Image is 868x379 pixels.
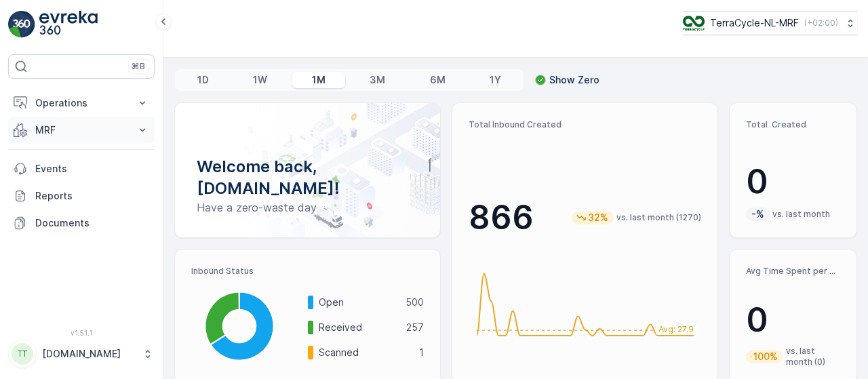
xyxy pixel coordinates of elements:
[35,189,149,203] p: Reports
[490,73,501,87] p: 1Y
[197,73,209,87] p: 1D
[312,73,325,87] p: 1M
[12,343,33,365] div: TT
[683,16,705,31] img: TC_v739CUj.png
[191,266,424,277] p: Inbound Status
[35,162,149,176] p: Events
[35,96,127,110] p: Operations
[197,156,418,199] p: Welcome back, [DOMAIN_NAME]!
[8,329,155,337] span: v 1.51.1
[804,18,838,28] p: ( +02:00 )
[8,182,155,210] a: Reports
[710,16,799,30] p: TerraCycle-NL-MRF
[35,216,149,230] p: Documents
[746,266,840,277] p: Avg Time Spent per Process (hr)
[8,155,155,182] a: Events
[752,350,779,363] p: 100%
[587,211,610,224] p: 32%
[750,207,766,221] p: -%
[8,89,155,117] button: Operations
[786,346,840,367] p: vs. last month (0)
[370,73,385,87] p: 3M
[319,321,397,334] p: Received
[8,210,155,237] a: Documents
[8,340,155,368] button: TT[DOMAIN_NAME]
[319,296,397,309] p: Open
[746,300,840,340] p: 0
[430,73,446,87] p: 6M
[746,161,840,202] p: 0
[39,11,98,38] img: logo_light-DOdMpM7g.png
[469,197,534,238] p: 866
[772,209,830,220] p: vs. last month
[406,321,424,334] p: 257
[132,61,145,72] p: ⌘B
[746,119,840,130] p: Total Created
[319,346,410,359] p: Scanned
[616,212,701,223] p: vs. last month (1270)
[197,199,418,216] p: Have a zero-waste day
[253,73,267,87] p: 1W
[549,73,599,87] p: Show Zero
[469,119,701,130] p: Total Inbound Created
[42,347,136,361] p: [DOMAIN_NAME]
[8,117,155,144] button: MRF
[406,296,424,309] p: 500
[8,11,35,38] img: logo
[35,123,127,137] p: MRF
[419,346,424,359] p: 1
[683,11,857,35] button: TerraCycle-NL-MRF(+02:00)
